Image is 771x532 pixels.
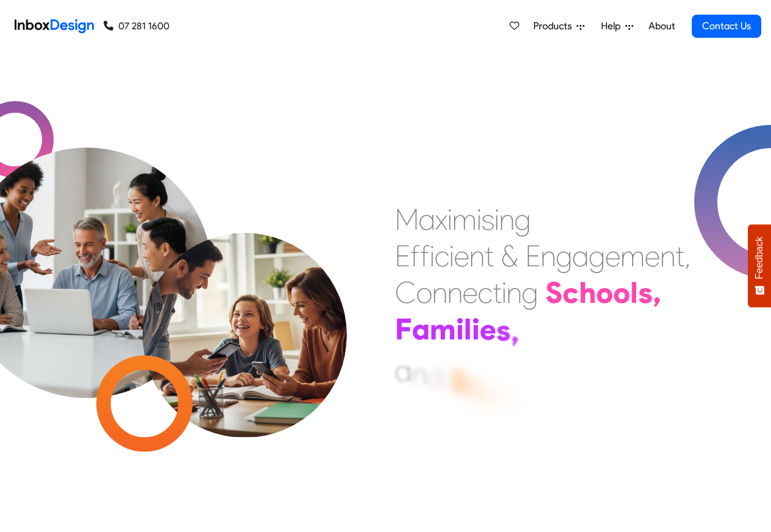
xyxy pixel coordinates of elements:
div: n [469,238,485,274]
div: e [645,238,660,274]
a: 07 281 1600 [104,19,169,34]
div: o [416,274,432,311]
div: u [480,375,497,411]
div: , [653,274,661,311]
span: Products [533,19,577,34]
div: m [452,201,477,238]
div: , [511,313,519,350]
a: Help [596,14,638,38]
div: t [485,238,494,274]
div: e [605,238,620,274]
div: g [589,238,605,274]
div: S [450,364,467,400]
div: a [395,352,411,389]
div: x [435,201,447,238]
div: & [501,238,518,274]
div: g [556,238,572,274]
span: Feedback [754,236,765,279]
div: E [395,238,410,274]
div: M [395,201,419,238]
div: i [430,238,435,274]
div: a [572,238,589,274]
div: a [412,311,430,347]
a: Contact Us [692,15,761,38]
div: n [447,274,463,311]
div: c [563,274,579,311]
div: s [638,274,653,311]
div: n [411,355,427,392]
div: i [456,311,464,347]
div: s [481,201,494,238]
div: f [410,238,420,274]
div: n [499,201,514,238]
div: m [620,238,645,274]
a: Products [528,14,589,38]
div: n [506,274,522,311]
div: c [435,238,449,274]
div: t [492,274,502,311]
div: o [613,274,630,311]
div: i [472,311,480,347]
div: t [467,369,480,405]
div: n [432,274,447,311]
div: d [427,359,443,395]
div: o [596,274,613,311]
div: n [541,238,556,274]
div: a [419,201,435,238]
div: l [464,311,472,347]
div: i [502,274,506,311]
div: F [395,311,412,347]
div: s [496,312,511,349]
div: i [447,201,452,238]
div: C [395,274,416,311]
span: Help [601,19,625,34]
div: Maximising Efficient & Engagement, Connecting Schools, Families, and Students. [395,201,691,384]
div: h [579,274,596,311]
img: parents_with_child.png [117,182,372,438]
div: e [480,311,496,347]
div: S [545,274,563,311]
div: l [630,274,638,311]
div: d [497,381,514,418]
div: E [525,238,541,274]
div: f [420,238,430,274]
div: , [684,238,691,274]
div: t [675,238,684,274]
div: i [477,201,481,238]
div: e [454,238,469,274]
div: m [430,311,456,347]
div: c [478,274,492,311]
div: g [514,201,531,238]
div: i [494,201,499,238]
button: Feedback - Show survey [748,224,771,307]
div: i [449,238,454,274]
a: About [645,14,678,38]
div: e [463,274,478,311]
div: g [522,274,538,311]
div: n [660,238,675,274]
